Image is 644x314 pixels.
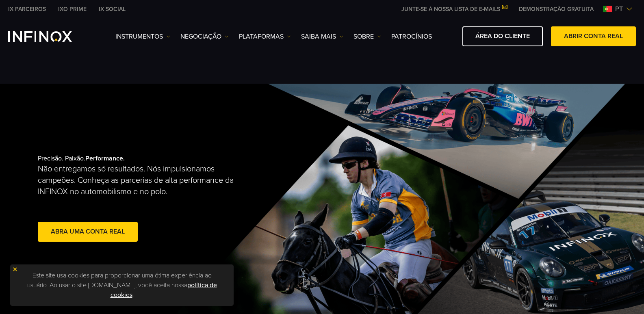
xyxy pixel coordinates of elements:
[38,141,294,257] div: Precisão. Paixão.
[239,32,291,41] a: PLATAFORMAS
[353,32,381,41] a: SOBRE
[2,5,52,13] a: INFINOX
[52,5,93,13] a: INFINOX
[38,163,243,197] p: Não entregamos só resultados. Nós impulsionamos campeões. Conheça as parcerias de alta performanc...
[301,32,343,41] a: Saiba mais
[115,32,170,41] a: Instrumentos
[93,5,132,13] a: INFINOX
[513,5,600,13] a: INFINOX MENU
[462,26,543,46] a: ÁREA DO CLIENTE
[551,26,636,46] a: ABRIR CONTA REAL
[38,222,138,242] a: abra uma conta real
[85,154,125,162] strong: Performance.
[391,32,432,41] a: Patrocínios
[12,266,18,272] img: yellow close icon
[395,6,513,13] a: JUNTE-SE À NOSSA LISTA DE E-MAILS
[8,31,91,42] a: INFINOX Logo
[14,269,230,302] p: Este site usa cookies para proporcionar uma ótima experiência ao usuário. Ao usar o site [DOMAIN_...
[612,4,626,14] span: pt
[180,32,229,41] a: NEGOCIAÇÃO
